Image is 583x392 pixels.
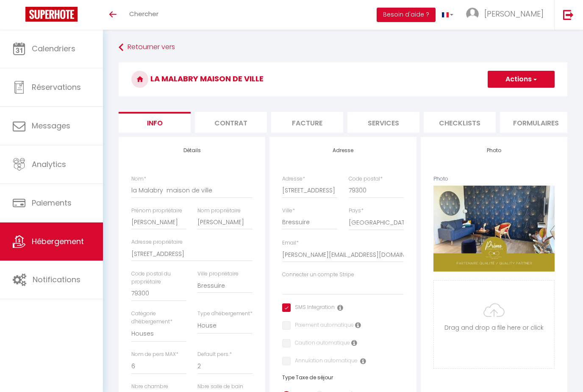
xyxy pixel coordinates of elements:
[433,147,555,153] h4: Photo
[32,120,70,131] span: Messages
[291,339,350,348] label: Caution automatique
[282,375,403,381] h6: Type Taxe de séjour
[282,175,305,183] label: Adresse
[32,236,84,247] span: Hébergement
[466,8,479,20] img: ...
[119,40,567,55] a: Retourner vers
[197,207,241,215] label: Nom propriétaire
[488,71,555,88] button: Actions
[131,175,146,183] label: Nom
[32,43,75,54] span: Calendriers
[349,207,364,215] label: Pays
[32,82,81,92] span: Réservations
[282,207,295,215] label: Ville
[197,350,232,359] label: Default pers.
[32,197,72,208] span: Paiements
[131,310,186,326] label: Catégorie d'hébergement
[131,383,168,391] label: Nbre chambre
[129,9,158,18] span: Chercher
[32,159,66,170] span: Analytics
[131,270,186,286] label: Code postal du propriétaire
[131,147,253,153] h4: Détails
[282,271,354,279] label: Connecter un compte Stripe
[282,147,403,153] h4: Adresse
[119,112,191,133] li: Info
[131,207,182,215] label: Prénom propriétaire
[500,112,572,133] li: Formulaires
[119,62,567,96] h3: la Malabry maison de ville
[195,112,267,133] li: Contrat
[484,8,544,19] span: [PERSON_NAME]
[25,7,78,22] img: Super Booking
[349,175,383,183] label: Code postal
[433,175,448,183] label: Photo
[197,310,253,318] label: Type d'hébergement
[377,8,436,22] button: Besoin d'aide ?
[563,9,574,20] img: logout
[197,383,243,391] label: Nbre salle de bain
[291,321,354,331] label: Paiement automatique
[347,112,419,133] li: Services
[197,270,239,278] label: Ville propriétaire
[33,274,81,285] span: Notifications
[271,112,343,133] li: Facture
[282,239,299,247] label: Email
[131,350,178,359] label: Nom de pers MAX
[131,238,183,246] label: Adresse propriétaire
[424,112,496,133] li: Checklists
